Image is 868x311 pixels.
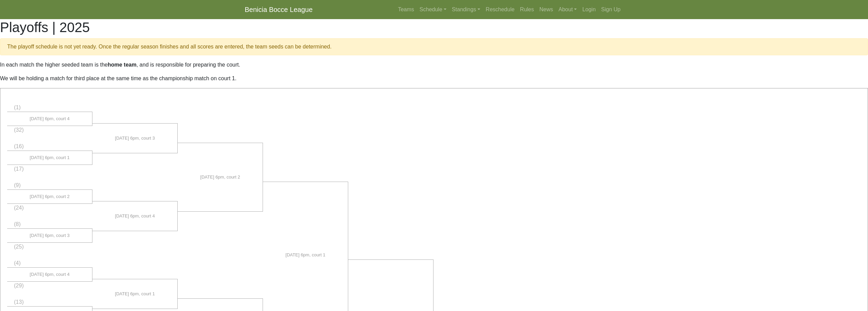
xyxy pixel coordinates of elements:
strong: home team [108,62,136,68]
span: (16) [14,143,24,149]
span: (29) [14,283,24,288]
span: [DATE] 6pm, court 4 [30,115,70,122]
a: Benicia Bocce League [245,3,313,16]
span: (25) [14,244,24,250]
span: [DATE] 6pm, court 1 [285,252,325,258]
span: (1) [14,104,21,110]
span: (9) [14,182,21,188]
a: Reschedule [483,3,517,16]
span: [DATE] 6pm, court 3 [30,232,70,239]
span: [DATE] 6pm, court 2 [30,193,70,200]
a: Standings [449,3,483,16]
a: About [556,3,580,16]
span: [DATE] 6pm, court 3 [115,135,155,142]
span: [DATE] 6pm, court 2 [200,174,240,181]
span: [DATE] 6pm, court 4 [115,213,155,220]
span: (32) [14,127,24,133]
span: [DATE] 6pm, court 1 [30,154,70,161]
a: Login [579,3,598,16]
a: News [537,3,556,16]
a: Teams [395,3,417,16]
a: Rules [517,3,537,16]
span: (8) [14,221,21,227]
span: (17) [14,166,24,172]
span: (24) [14,205,24,211]
span: [DATE] 6pm, court 4 [30,271,70,278]
span: [DATE] 6pm, court 1 [115,291,155,297]
a: Schedule [417,3,449,16]
span: (13) [14,299,24,305]
a: Sign Up [599,3,623,16]
span: (4) [14,260,21,266]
